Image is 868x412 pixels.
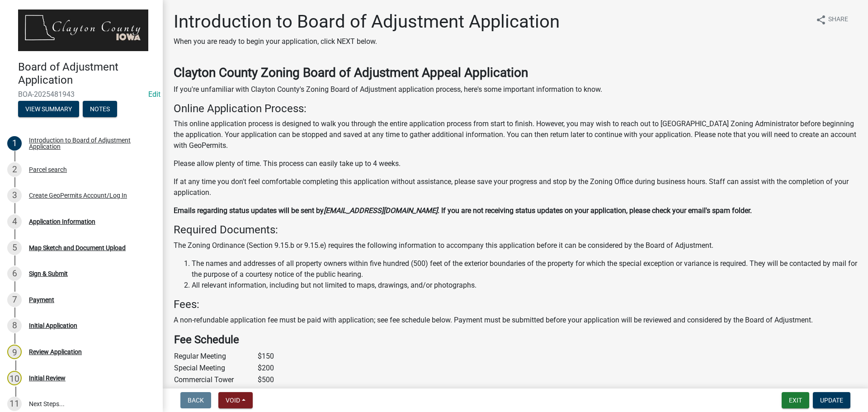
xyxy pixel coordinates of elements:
strong: Fee Schedule [174,333,239,346]
div: 2 [7,162,22,177]
img: Clayton County, Iowa [18,9,148,51]
h4: Fees: [174,298,857,311]
button: Update [813,392,850,408]
p: If at any time you don't feel comfortable completing this application without assistance, please ... [174,176,857,198]
p: The Zoning Ordinance (Section 9.15.b or 9.15.e) requires the following information to accompany t... [174,240,857,251]
strong: . If you are not receiving status updates on your application, please check your email's spam fol... [438,206,752,215]
div: Review Application [29,349,82,355]
strong: [EMAIL_ADDRESS][DOMAIN_NAME] [324,206,438,215]
button: Exit [782,392,809,408]
p: This online application process is designed to walk you through the entire application process fr... [174,118,857,151]
td: Special Meeting [174,362,257,374]
div: Parcel search [29,166,67,173]
button: Back [180,392,211,408]
div: 1 [7,136,22,151]
p: Please allow plenty of time. This process can easily take up to 4 weeks. [174,158,857,169]
span: Update [820,397,843,404]
wm-modal-confirm: Notes [83,106,117,114]
button: Void [218,392,253,408]
wm-modal-confirm: Summary [18,106,79,114]
i: share [816,14,826,25]
div: Initial Review [29,375,66,381]
h4: Online Application Process: [174,102,857,115]
h1: Introduction to Board of Adjustment Application [174,11,560,33]
div: Introduction to Board of Adjustment Application [29,137,148,150]
strong: Emails regarding status updates will be sent by [174,206,324,215]
li: All relevant information, including but not limited to maps, drawings, and/or photographs. [192,280,857,291]
td: Regular Meeting [174,350,257,362]
button: shareShare [808,11,855,28]
div: Map Sketch and Document Upload [29,245,126,251]
td: $200 [257,362,280,374]
div: Initial Application [29,322,77,329]
strong: Clayton County Zoning Board of Adjustment Appeal Application [174,65,528,80]
p: When you are ready to begin your application, click NEXT below. [174,36,560,47]
td: Commercial Tower [174,374,257,386]
div: 6 [7,266,22,281]
div: 3 [7,188,22,203]
p: A non-refundable application fee must be paid with application; see fee schedule below. Payment m... [174,315,857,326]
button: Notes [83,101,117,117]
p: If you're unfamiliar with Clayton County's Zoning Board of Adjustment application process, here's... [174,84,857,95]
wm-modal-confirm: Edit Application Number [148,90,160,99]
div: 8 [7,318,22,333]
div: Application Information [29,218,95,225]
td: $500 [257,374,280,386]
h4: Board of Adjustment Application [18,61,156,87]
li: The names and addresses of all property owners within five hundred (500) feet of the exterior bou... [192,258,857,280]
div: Create GeoPermits Account/Log In [29,192,127,199]
div: 4 [7,214,22,229]
button: View Summary [18,101,79,117]
div: 9 [7,345,22,359]
div: Payment [29,297,54,303]
a: Edit [148,90,160,99]
span: Share [828,14,848,25]
h4: Required Documents: [174,223,857,237]
div: 5 [7,241,22,255]
div: Sign & Submit [29,270,68,277]
span: BOA-2025481943 [18,90,145,99]
div: 10 [7,371,22,385]
div: 11 [7,397,22,411]
span: Back [188,397,204,404]
div: 7 [7,293,22,307]
td: $150 [257,350,280,362]
span: Void [226,397,240,404]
